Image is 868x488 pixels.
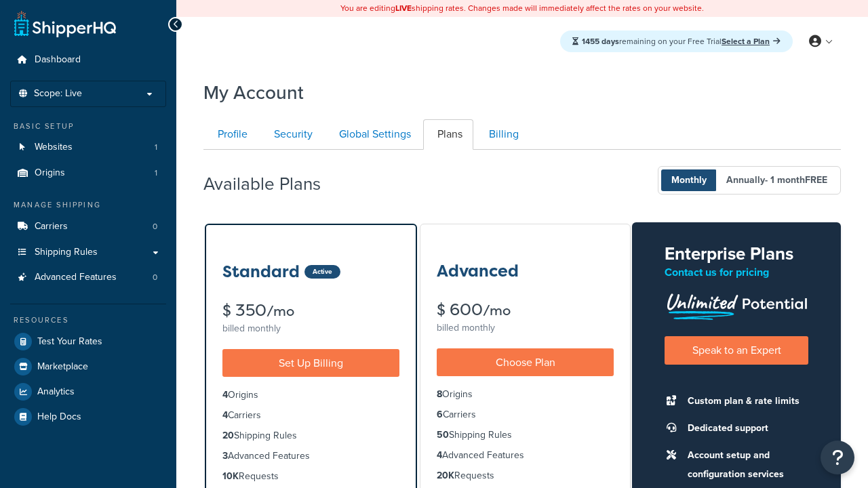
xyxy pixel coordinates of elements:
small: /mo [267,302,294,321]
span: Marketplace [37,361,88,373]
strong: 10K [222,469,239,483]
a: Dashboard [10,47,166,73]
strong: 4 [222,408,228,422]
strong: 8 [437,387,442,401]
small: /mo [483,301,511,320]
li: Account setup and configuration services [681,446,808,484]
a: Shipping Rules [10,240,166,265]
span: 0 [153,272,157,283]
span: 0 [153,221,157,232]
li: Dedicated support [681,419,808,438]
span: Analytics [37,386,75,398]
div: billed monthly [437,319,614,338]
li: Advanced Features [10,265,166,290]
a: Carriers 0 [10,214,166,239]
h3: Standard [222,263,300,281]
button: Open Resource Center [821,441,854,474]
span: Origins [35,167,65,179]
a: Set Up Billing [222,349,399,377]
a: Speak to an Expert [665,336,808,364]
div: $ 600 [437,302,614,319]
span: Advanced Features [35,272,117,283]
strong: 1455 days [582,35,619,47]
li: Requests [222,469,399,484]
b: FREE [805,173,827,187]
div: $ 350 [222,302,399,319]
span: Monthly [661,169,717,191]
a: ShipperHQ Home [14,10,116,37]
li: Advanced Features [437,448,614,463]
a: Security [260,119,323,150]
a: Choose Plan [437,348,614,376]
li: Advanced Features [222,449,399,464]
div: Active [304,265,340,279]
a: Websites 1 [10,135,166,160]
a: Analytics [10,380,166,404]
li: Websites [10,135,166,160]
a: Plans [423,119,473,150]
strong: 6 [437,407,443,422]
li: Shipping Rules [222,428,399,443]
a: Profile [203,119,258,150]
img: Unlimited Potential [665,289,808,320]
a: Select a Plan [722,35,781,47]
strong: 4 [437,448,442,462]
span: Websites [35,142,73,153]
a: Global Settings [325,119,422,150]
h1: My Account [203,79,304,106]
a: Advanced Features 0 [10,265,166,290]
span: Scope: Live [34,88,82,100]
a: Test Your Rates [10,329,166,354]
div: Basic Setup [10,121,166,132]
button: Monthly Annually- 1 monthFREE [658,166,841,195]
span: 1 [155,167,157,179]
span: Help Docs [37,411,81,423]
span: Test Your Rates [37,336,102,348]
h2: Enterprise Plans [665,244,808,264]
span: Annually [716,169,837,191]
div: Manage Shipping [10,199,166,211]
li: Origins [222,388,399,403]
span: Shipping Rules [35,247,98,258]
strong: 20 [222,428,234,443]
div: Resources [10,314,166,326]
div: billed monthly [222,319,399,338]
h2: Available Plans [203,174,341,194]
li: Carriers [10,214,166,239]
li: Custom plan & rate limits [681,392,808,411]
li: Requests [437,468,614,483]
span: Dashboard [35,54,81,66]
strong: 3 [222,449,228,463]
li: Origins [10,161,166,186]
span: Carriers [35,221,68,232]
strong: 20K [437,468,454,483]
div: remaining on your Free Trial [560,30,793,52]
strong: 4 [222,388,228,402]
li: Origins [437,387,614,402]
h3: Advanced [437,262,519,280]
strong: 50 [437,428,449,442]
span: - 1 month [765,173,827,187]
a: Marketplace [10,354,166,379]
a: Billing [475,119,530,150]
a: Help Docs [10,405,166,429]
a: Origins 1 [10,161,166,186]
b: LIVE [395,2,412,14]
li: Carriers [437,407,614,422]
span: 1 [155,142,157,153]
li: Carriers [222,408,399,423]
li: Shipping Rules [437,428,614,443]
p: Contact us for pricing [665,263,808,282]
